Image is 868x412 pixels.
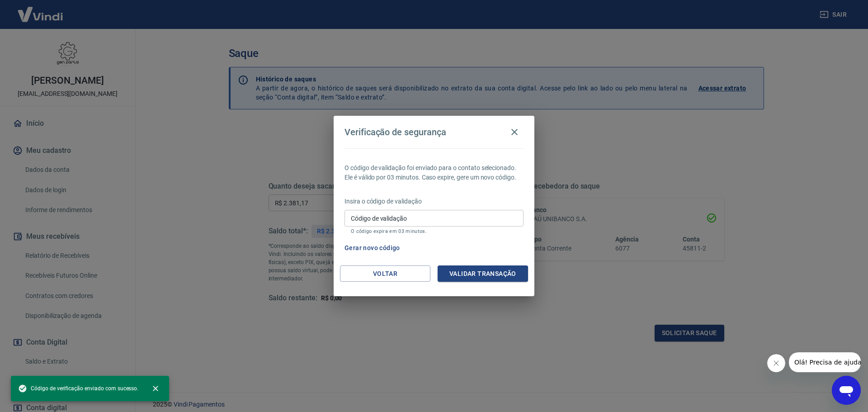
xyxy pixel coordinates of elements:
button: close [146,379,165,398]
iframe: Botão para abrir a janela de mensagens [832,376,861,405]
p: O código de validação foi enviado para o contato selecionado. Ele é válido por 03 minutos. Caso e... [344,163,524,182]
p: Insira o código de validação [344,197,524,206]
iframe: Fechar mensagem [767,354,785,372]
button: Validar transação [438,265,528,282]
span: Olá! Precisa de ajuda? [5,6,76,14]
h4: Verificação de segurança [344,127,446,137]
span: Código de verificação enviado com sucesso. [18,384,138,393]
iframe: Mensagem da empresa [789,352,861,372]
p: O código expira em 03 minutos. [351,228,517,234]
button: Voltar [340,265,430,282]
button: Gerar novo código [341,240,404,256]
